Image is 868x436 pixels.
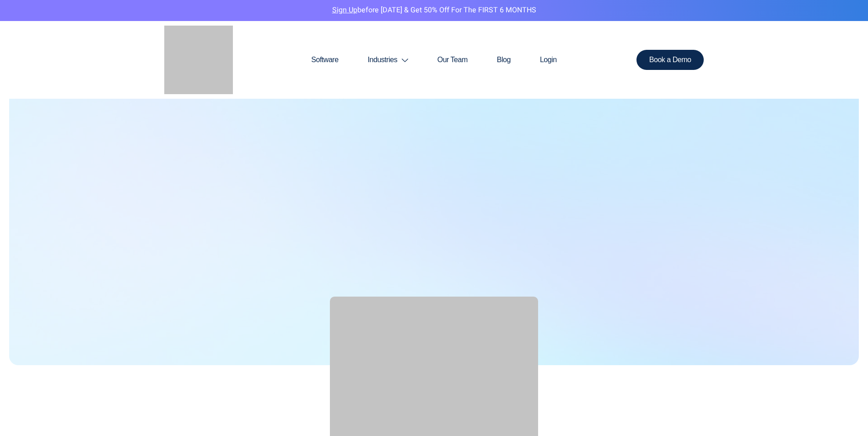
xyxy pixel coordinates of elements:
p: before [DATE] & Get 50% Off for the FIRST 6 MONTHS [7,5,861,16]
a: Login [525,38,571,82]
a: Software [297,38,353,82]
a: Sign Up [332,5,357,16]
a: Book a Demo [636,50,704,70]
a: Blog [482,38,525,82]
span: Book a Demo [649,56,691,64]
a: Industries [353,38,423,82]
a: Our Team [423,38,482,82]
